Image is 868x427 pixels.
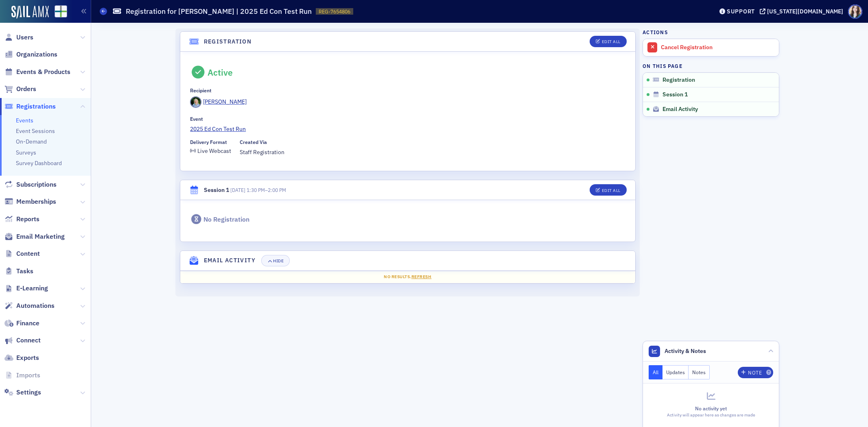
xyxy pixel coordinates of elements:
[240,148,284,157] span: Staff Registration
[16,159,62,167] a: Survey Dashboard
[16,33,33,42] span: Users
[4,353,39,362] a: Exports
[4,249,40,258] a: Content
[848,4,862,19] span: Profile
[126,7,312,16] h1: Registration for [PERSON_NAME] | 2025 Ed Con Test Run
[16,138,47,145] a: On-Demand
[268,187,286,193] time: 2:00 PM
[319,8,350,15] span: REG-7654806
[230,187,286,193] span: –
[4,284,48,293] a: E-Learning
[16,301,55,310] span: Automations
[662,91,688,98] span: Session 1
[16,319,39,328] span: Finance
[16,284,48,293] span: E-Learning
[643,28,668,36] h4: Actions
[411,274,432,279] span: Refresh
[16,180,57,189] span: Subscriptions
[55,5,67,18] img: SailAMX
[204,37,252,46] h4: Registration
[602,39,621,44] div: Edit All
[16,85,36,94] span: Orders
[16,336,41,345] span: Connect
[16,127,55,135] a: Event Sessions
[662,106,698,113] span: Email Activity
[643,62,779,70] h4: On this page
[11,6,49,19] img: SailAMX
[16,353,39,362] span: Exports
[590,184,626,196] button: Edit All
[208,67,233,78] div: Active
[649,365,662,379] button: All
[240,139,267,145] div: Created Via
[16,50,57,59] span: Organizations
[186,274,630,280] div: No results.
[649,405,773,412] div: No activity yet
[643,39,779,56] a: Cancel Registration
[190,87,212,94] div: Recipient
[16,371,40,380] span: Imports
[4,50,57,59] a: Organizations
[4,85,36,94] a: Orders
[261,255,290,266] button: Hide
[4,102,56,111] a: Registrations
[16,68,70,76] span: Events & Products
[748,370,762,375] div: Note
[16,102,56,111] span: Registrations
[4,388,41,397] a: Settings
[204,256,256,265] h4: Email Activity
[247,187,265,193] time: 1:30 PM
[203,216,249,224] div: No Registration
[4,232,65,241] a: Email Marketing
[16,232,65,241] span: Email Marketing
[4,319,39,328] a: Finance
[4,336,41,345] a: Connect
[662,76,695,84] span: Registration
[590,36,626,47] button: Edit All
[16,149,36,156] a: Surveys
[760,9,846,14] button: [US_STATE][DOMAIN_NAME]
[4,267,33,276] a: Tasks
[4,301,55,310] a: Automations
[16,388,41,397] span: Settings
[767,8,843,15] div: [US_STATE][DOMAIN_NAME]
[203,98,247,106] div: [PERSON_NAME]
[661,44,775,51] div: Cancel Registration
[16,117,33,124] a: Events
[4,33,33,42] a: Users
[16,215,39,224] span: Reports
[190,125,625,133] a: 2025 Ed Con Test Run
[197,149,231,153] div: Live Webcast
[190,116,203,122] div: Event
[273,259,284,263] div: Hide
[16,197,56,206] span: Memberships
[689,365,710,379] button: Notes
[649,412,773,418] div: Activity will appear here as changes are made
[230,187,245,193] span: [DATE]
[204,186,229,194] div: Session 1
[727,8,755,15] div: Support
[4,68,70,76] a: Events & Products
[190,139,227,145] div: Delivery Format
[4,371,40,380] a: Imports
[4,197,56,206] a: Memberships
[16,267,33,276] span: Tasks
[738,367,773,378] button: Note
[4,180,57,189] a: Subscriptions
[49,5,67,19] a: View Homepage
[4,215,39,224] a: Reports
[16,249,40,258] span: Content
[662,365,689,379] button: Updates
[665,347,706,355] span: Activity & Notes
[602,188,621,193] div: Edit All
[190,96,247,108] a: [PERSON_NAME]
